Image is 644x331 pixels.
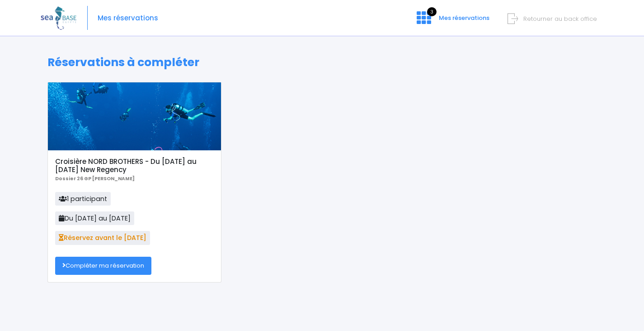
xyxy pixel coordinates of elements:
b: Dossier 26 GP [PERSON_NAME] [55,175,135,182]
h5: Croisière NORD BROTHERS - Du [DATE] au [DATE] New Regency [55,158,213,174]
span: 1 participant [55,192,111,206]
span: 3 [427,7,437,16]
a: Compléter ma réservation [55,257,151,275]
a: 3 Mes réservations [409,17,495,25]
span: Retourner au back office [523,14,597,23]
a: Retourner au back office [511,14,597,23]
h1: Réservations à compléter [47,56,597,69]
span: Du [DATE] au [DATE] [55,211,134,225]
span: Mes réservations [439,14,489,22]
span: Réservez avant le [DATE] [55,231,150,245]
